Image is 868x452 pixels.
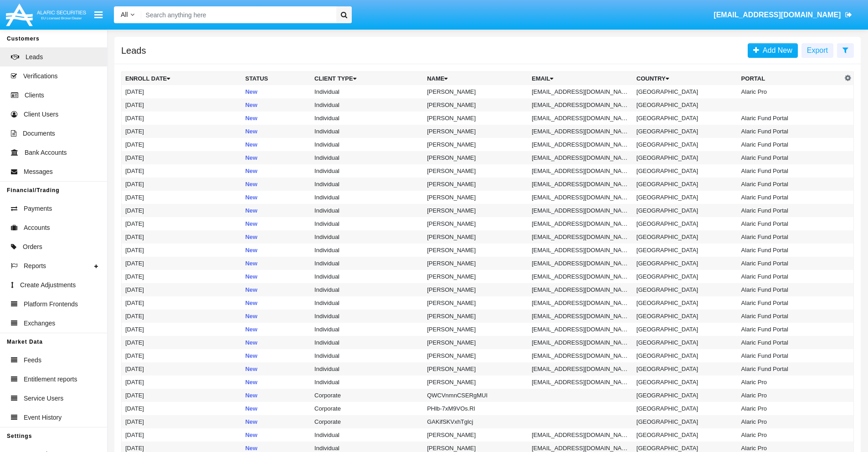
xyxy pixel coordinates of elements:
td: New [241,244,311,257]
td: [EMAIL_ADDRESS][DOMAIN_NAME] [528,376,633,389]
td: [DATE] [122,402,242,415]
td: [DATE] [122,217,242,230]
th: Country [633,72,738,86]
td: PHlb-7xM9VOs.Rl [423,402,528,415]
td: [DATE] [122,349,242,362]
td: Individual [311,191,423,204]
button: Export [801,43,833,58]
td: Individual [311,336,423,349]
a: Add New [748,43,798,58]
td: [DATE] [122,85,242,98]
td: [DATE] [122,270,242,283]
td: [DATE] [122,138,242,151]
td: [DATE] [122,415,242,428]
td: [DATE] [122,125,242,138]
td: Individual [311,164,423,178]
td: [DATE] [122,204,242,217]
td: New [241,151,311,164]
td: New [241,296,311,310]
td: GAKifSKVxhTglcj [423,415,528,428]
td: [PERSON_NAME] [423,138,528,151]
input: Search [141,6,333,23]
th: Name [423,72,528,86]
td: [DATE] [122,178,242,191]
td: [PERSON_NAME] [423,98,528,112]
td: Individual [311,296,423,310]
td: [DATE] [122,112,242,125]
td: Alaric Fund Portal [738,112,842,125]
td: [EMAIL_ADDRESS][DOMAIN_NAME] [528,204,633,217]
td: [EMAIL_ADDRESS][DOMAIN_NAME] [528,244,633,257]
td: Alaric Pro [738,402,842,415]
td: [DATE] [122,151,242,164]
td: [GEOGRAPHIC_DATA] [633,112,738,125]
td: [PERSON_NAME] [423,283,528,296]
td: [GEOGRAPHIC_DATA] [633,349,738,362]
span: Create Adjustments [20,280,76,290]
td: [EMAIL_ADDRESS][DOMAIN_NAME] [528,98,633,112]
td: [PERSON_NAME] [423,323,528,336]
td: Alaric Fund Portal [738,270,842,283]
td: [DATE] [122,283,242,296]
td: Alaric Fund Portal [738,362,842,376]
a: [EMAIL_ADDRESS][DOMAIN_NAME] [709,2,857,28]
td: [EMAIL_ADDRESS][DOMAIN_NAME] [528,191,633,204]
td: [PERSON_NAME] [423,428,528,442]
td: [EMAIL_ADDRESS][DOMAIN_NAME] [528,323,633,336]
td: [GEOGRAPHIC_DATA] [633,164,738,178]
td: New [241,362,311,376]
span: Add New [759,46,792,54]
td: [PERSON_NAME] [423,270,528,283]
td: New [241,376,311,389]
td: [EMAIL_ADDRESS][DOMAIN_NAME] [528,85,633,98]
td: [EMAIL_ADDRESS][DOMAIN_NAME] [528,257,633,270]
span: Exchanges [24,319,55,328]
td: [DATE] [122,310,242,323]
td: Alaric Fund Portal [738,178,842,191]
td: Alaric Fund Portal [738,230,842,244]
th: Status [241,72,311,86]
td: Individual [311,349,423,362]
td: New [241,270,311,283]
td: Alaric Pro [738,85,842,98]
span: Platform Frontends [24,300,78,309]
td: Individual [311,178,423,191]
span: All [121,11,128,18]
td: [EMAIL_ADDRESS][DOMAIN_NAME] [528,310,633,323]
td: [PERSON_NAME] [423,244,528,257]
td: [PERSON_NAME] [423,349,528,362]
td: New [241,138,311,151]
td: New [241,336,311,349]
span: Messages [24,167,53,177]
td: [GEOGRAPHIC_DATA] [633,389,738,402]
td: [DATE] [122,244,242,257]
td: [EMAIL_ADDRESS][DOMAIN_NAME] [528,164,633,178]
td: New [241,323,311,336]
td: QWCVnmnCSERgMUI [423,389,528,402]
td: [EMAIL_ADDRESS][DOMAIN_NAME] [528,270,633,283]
td: New [241,178,311,191]
td: [PERSON_NAME] [423,125,528,138]
td: Alaric Fund Portal [738,296,842,310]
span: Reports [24,261,46,271]
td: [EMAIL_ADDRESS][DOMAIN_NAME] [528,428,633,442]
span: Bank Accounts [25,148,67,157]
td: [GEOGRAPHIC_DATA] [633,283,738,296]
span: Client Users [24,110,58,119]
span: Orders [23,242,42,252]
span: Clients [25,91,44,100]
td: Alaric Fund Portal [738,257,842,270]
td: Alaric Pro [738,376,842,389]
td: [PERSON_NAME] [423,112,528,125]
td: Individual [311,204,423,217]
td: New [241,415,311,428]
td: Individual [311,323,423,336]
span: Accounts [24,223,50,233]
td: [PERSON_NAME] [423,362,528,376]
td: [GEOGRAPHIC_DATA] [633,270,738,283]
td: Individual [311,257,423,270]
td: [EMAIL_ADDRESS][DOMAIN_NAME] [528,125,633,138]
td: Individual [311,362,423,376]
td: New [241,191,311,204]
th: Portal [738,72,842,86]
